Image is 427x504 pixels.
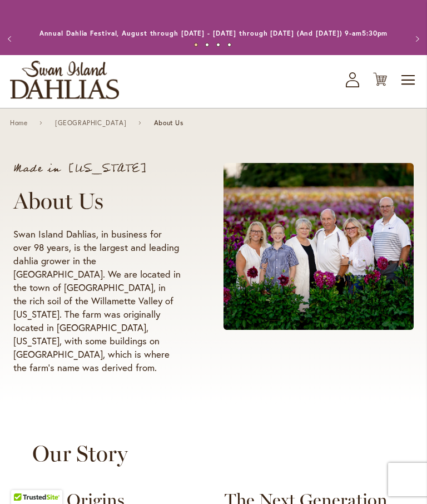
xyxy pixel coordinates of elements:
[32,440,395,467] h2: Our Story
[194,43,198,47] button: 1 of 4
[55,119,126,127] a: [GEOGRAPHIC_DATA]
[10,119,27,127] a: Home
[405,28,427,50] button: Next
[205,43,209,47] button: 2 of 4
[227,43,231,47] button: 4 of 4
[154,119,183,127] span: About Us
[13,187,181,214] h1: About Us
[13,163,181,174] p: Made in [US_STATE]
[10,61,119,99] a: store logo
[216,43,220,47] button: 3 of 4
[39,29,388,37] a: Annual Dahlia Festival, August through [DATE] - [DATE] through [DATE] (And [DATE]) 9-am5:30pm
[13,228,181,374] p: Swan Island Dahlias, in business for over 98 years, is the largest and leading dahlia grower in t...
